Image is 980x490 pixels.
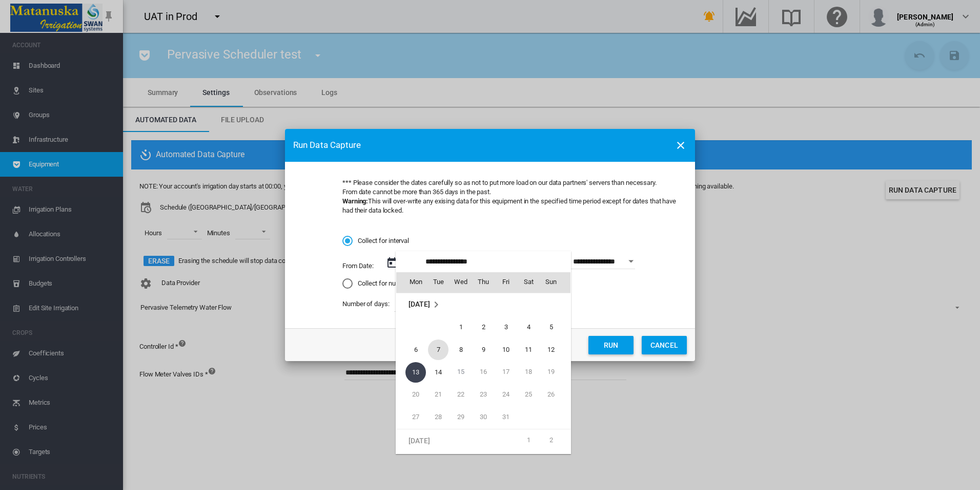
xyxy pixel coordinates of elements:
tr: Week 3 [396,361,570,384]
td: Tuesday October 21 2025 [427,384,450,406]
td: Friday October 3 2025 [495,316,517,338]
td: Thursday October 23 2025 [472,384,495,406]
th: Sun [540,272,570,293]
tr: Week 5 [396,406,570,429]
span: 1 [451,317,471,337]
td: Wednesday October 29 2025 [450,406,472,429]
td: Monday October 6 2025 [396,338,427,361]
th: Sat [517,272,540,293]
td: Sunday November 2 2025 [540,429,570,452]
span: 3 [496,317,516,337]
td: Friday October 24 2025 [495,384,517,406]
td: Sunday October 5 2025 [540,316,570,338]
td: Thursday October 2 2025 [472,316,495,338]
md-calendar: Calendar [396,272,570,454]
td: Monday October 13 2025 [396,361,427,384]
span: 10 [496,340,516,360]
tr: Week 1 [396,429,570,452]
th: Fri [495,272,517,293]
td: Thursday October 30 2025 [472,406,495,429]
td: Sunday October 19 2025 [540,361,570,384]
tr: Week 2 [396,338,570,361]
td: Wednesday October 22 2025 [450,384,472,406]
tr: Week 4 [396,384,570,406]
td: Tuesday October 28 2025 [427,406,450,429]
span: 2 [473,317,494,337]
span: 4 [518,317,539,337]
td: Saturday October 25 2025 [517,384,540,406]
td: Tuesday October 7 2025 [427,338,450,361]
td: Monday October 27 2025 [396,406,427,429]
span: 8 [451,340,471,360]
tr: Week 1 [396,316,570,338]
td: Friday October 31 2025 [495,406,517,429]
th: Mon [396,272,427,293]
td: Saturday October 4 2025 [517,316,540,338]
td: Monday October 20 2025 [396,384,427,406]
td: Thursday October 9 2025 [472,338,495,361]
td: October 2025 [396,293,570,316]
span: 13 [405,362,426,383]
span: [DATE] [409,300,430,308]
span: 12 [541,340,561,360]
td: Sunday October 26 2025 [540,384,570,406]
span: 7 [428,340,448,360]
span: [DATE] [409,436,430,444]
td: Sunday October 12 2025 [540,338,570,361]
td: Saturday October 11 2025 [517,338,540,361]
td: Friday October 10 2025 [495,338,517,361]
th: Tue [427,272,450,293]
td: Thursday October 16 2025 [472,361,495,384]
tr: Week undefined [396,293,570,316]
td: Friday October 17 2025 [495,361,517,384]
td: Wednesday October 8 2025 [450,338,472,361]
span: 6 [405,340,426,360]
th: Wed [450,272,472,293]
td: Saturday October 18 2025 [517,361,540,384]
span: 5 [541,317,561,337]
td: Wednesday October 15 2025 [450,361,472,384]
span: 9 [473,340,494,360]
span: 11 [518,340,539,360]
th: Thu [472,272,495,293]
td: Saturday November 1 2025 [517,429,540,452]
td: Tuesday October 14 2025 [427,361,450,384]
td: Wednesday October 1 2025 [450,316,472,338]
span: 14 [428,362,448,383]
